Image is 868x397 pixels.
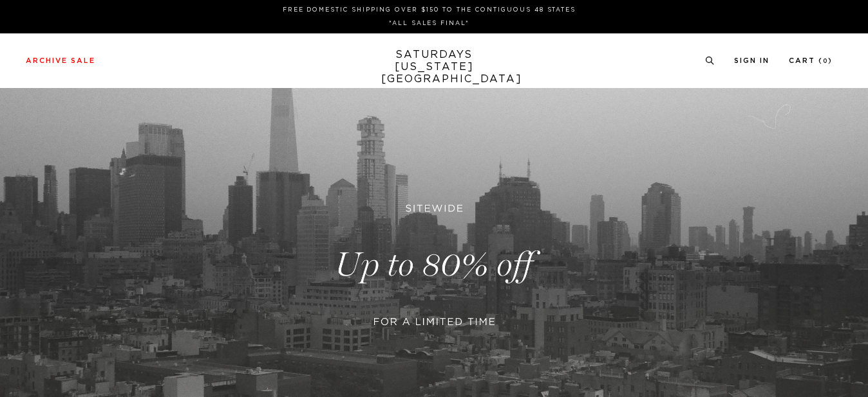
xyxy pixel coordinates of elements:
p: *ALL SALES FINAL* [31,19,827,28]
a: Archive Sale [26,57,95,64]
p: FREE DOMESTIC SHIPPING OVER $150 TO THE CONTIGUOUS 48 STATES [31,5,827,15]
small: 0 [823,58,828,64]
a: Sign In [734,57,769,64]
a: Cart (0) [789,57,833,64]
a: SATURDAYS[US_STATE][GEOGRAPHIC_DATA] [381,49,487,85]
